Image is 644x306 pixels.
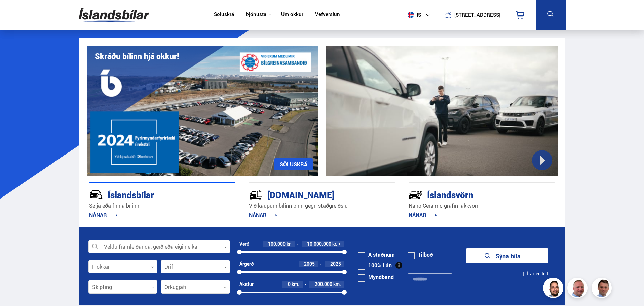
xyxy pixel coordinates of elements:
button: Þjónusta [246,11,266,18]
img: -Svtn6bYgwAsiwNX.svg [409,188,423,202]
span: + [338,241,341,247]
img: JRvxyua_JYH6wB4c.svg [89,188,103,202]
span: km. [333,281,341,287]
img: FbJEzSuNWCJXmdc-.webp [593,279,613,299]
span: 2005 [304,261,315,267]
span: 100.000 [268,241,286,247]
button: Sýna bíla [466,248,548,263]
img: eKx6w-_Home_640_.png [87,46,318,176]
img: siFngHWaQ9KaOqBr.png [568,279,589,299]
div: Verð [239,241,249,247]
a: [STREET_ADDRESS] [439,5,504,25]
div: Íslandsbílar [89,188,212,200]
img: tr5P-W3DuiFaO7aO.svg [249,188,263,202]
h1: Skráðu bílinn hjá okkur! [95,52,179,61]
button: is [405,5,435,25]
a: NÁNAR [409,211,437,219]
label: Á staðnum [358,252,395,257]
img: nhp88E3Fdnt1Opn2.png [544,279,564,299]
span: is [405,12,422,18]
span: 2025 [330,261,341,267]
label: Myndband [358,274,394,280]
button: [STREET_ADDRESS] [457,12,498,18]
a: Söluskrá [214,11,234,18]
p: Við kaupum bílinn þinn gegn staðgreiðslu [249,202,395,210]
img: svg+xml;base64,PHN2ZyB4bWxucz0iaHR0cDovL3d3dy53My5vcmcvMjAwMC9zdmciIHdpZHRoPSI1MTIiIGhlaWdodD0iNT... [408,12,414,18]
label: Tilboð [408,252,433,257]
span: km. [292,281,299,287]
button: Ítarleg leit [521,266,548,281]
a: NÁNAR [249,211,277,219]
div: Íslandsvörn [409,188,531,200]
span: 10.000.000 [307,241,331,247]
p: Selja eða finna bílinn [89,202,235,210]
p: Nano Ceramic grafín lakkvörn [409,202,555,210]
span: kr. [332,241,337,247]
span: 0 [288,281,291,287]
img: G0Ugv5HjCgRt.svg [79,4,149,26]
label: 100% Lán [358,263,392,268]
div: Árgerð [239,261,254,267]
a: SÖLUSKRÁ [274,158,313,170]
span: kr. [287,241,292,247]
a: NÁNAR [89,211,118,219]
div: [DOMAIN_NAME] [249,188,371,200]
a: Um okkur [281,11,303,18]
div: Akstur [239,281,254,287]
span: 200.000 [315,281,332,287]
a: Vefverslun [315,11,340,18]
